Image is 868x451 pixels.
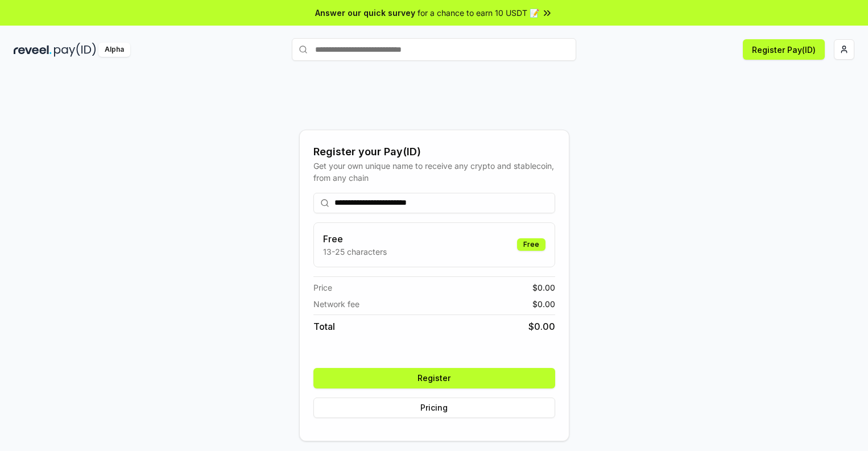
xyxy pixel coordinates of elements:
[743,39,825,60] button: Register Pay(ID)
[315,7,415,19] span: Answer our quick survey
[98,43,130,57] div: Alpha
[14,43,52,57] img: reveel_dark
[313,320,335,333] span: Total
[54,43,96,57] img: pay_id
[528,320,555,333] span: $ 0.00
[532,282,555,293] span: $ 0.00
[313,282,332,293] span: Price
[313,144,555,160] div: Register your Pay(ID)
[313,298,359,310] span: Network fee
[323,232,387,246] h3: Free
[313,160,555,184] div: Get your own unique name to receive any crypto and stablecoin, from any chain
[418,7,539,19] span: for a chance to earn 10 USDT 📝
[313,368,555,388] button: Register
[313,398,555,418] button: Pricing
[532,298,555,310] span: $ 0.00
[323,246,387,258] p: 13-25 characters
[517,238,545,251] div: Free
